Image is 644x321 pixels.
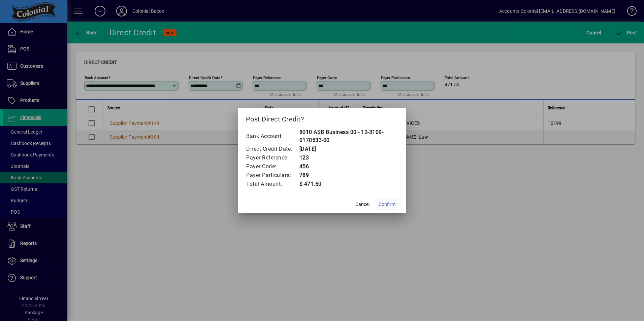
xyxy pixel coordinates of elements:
[299,153,398,162] td: 123
[299,128,398,145] td: 8010 ASB Business 00 - 12-3109-0170533-00
[246,180,299,188] td: Total Amount:
[246,128,299,145] td: Bank Account:
[299,180,398,188] td: $ 471.50
[299,171,398,180] td: 789
[246,153,299,162] td: Payer Reference:
[238,108,406,128] h2: Post Direct Credit?
[299,162,398,171] td: 456
[246,162,299,171] td: Payer Code:
[246,171,299,180] td: Payer Particulars:
[246,145,299,153] td: Direct Credit Date:
[376,198,398,210] button: Confirm
[299,145,398,153] td: [DATE]
[379,201,395,208] span: Confirm
[355,201,369,208] span: Cancel
[352,198,373,210] button: Cancel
